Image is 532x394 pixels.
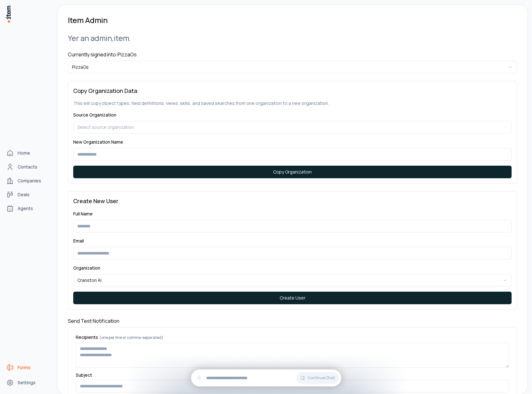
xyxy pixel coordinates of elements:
[191,369,341,386] div: Continue Chat
[18,380,36,386] span: Settings
[73,238,84,244] label: Email
[4,161,52,173] a: Contacts
[68,317,517,325] h4: Send Test Notification
[68,51,517,58] h4: Currently signed into: PizzaOs
[99,335,163,340] span: (one per line or comma-separated)
[76,373,509,377] label: Subject
[4,361,52,374] a: Forms
[76,335,509,340] label: Recipients
[18,205,33,212] span: Agents
[4,202,52,215] a: Agents
[18,364,30,371] span: Forms
[4,188,52,201] a: deals
[73,292,512,304] button: Create User
[4,174,52,187] a: Companies
[73,112,116,118] label: Source Organization
[18,191,30,198] span: Deals
[73,139,123,145] label: New Organization Name
[68,15,108,25] h1: Item Admin
[296,372,339,384] button: Continue Chat
[4,376,52,389] a: Settings
[4,147,52,159] a: Home
[18,178,41,184] span: Companies
[73,100,512,106] p: This will copy object types, field definitions, views, skills, and saved searches from one organi...
[5,5,11,23] img: Item Brain Logo
[73,211,93,217] label: Full Name
[18,164,37,170] span: Contacts
[68,33,517,43] h2: Yer an admin, item .
[73,86,512,95] h3: Copy Organization Data
[18,150,30,156] span: Home
[73,197,512,205] h3: Create New User
[73,166,512,178] button: Copy Organization
[308,375,335,380] span: Continue Chat
[73,265,100,271] label: Organization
